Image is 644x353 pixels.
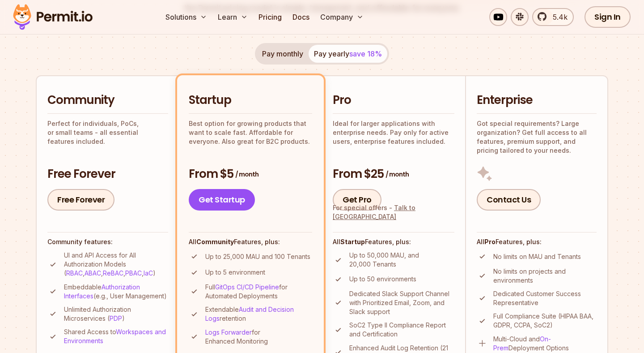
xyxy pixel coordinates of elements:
a: Free Forever [47,189,114,211]
p: Shared Access to [64,327,168,345]
a: Logs Forwarder [205,328,252,336]
p: SoC2 Type II Compliance Report and Certification [349,321,454,339]
p: No limits on projects and environments [493,267,597,285]
p: Multi-Cloud and Deployment Options [493,335,597,353]
a: ReBAC [103,269,123,277]
span: / month [235,170,258,179]
h3: From $5 [189,166,312,182]
a: Docs [289,8,313,26]
a: IaC [144,269,153,277]
button: Pay monthly [257,45,309,63]
a: Get Startup [189,189,255,211]
h4: All Features, plus: [333,237,454,246]
h3: Free Forever [47,166,168,182]
a: ABAC [85,269,101,277]
h2: Startup [189,92,312,108]
a: Audit and Decision Logs [205,306,294,322]
p: Got special requirements? Large organization? Get full access to all features, premium support, a... [477,119,597,155]
p: Full Compliance Suite (HIPAA BAA, GDPR, CCPA, SoC2) [493,312,597,330]
p: for Enhanced Monitoring [205,328,312,346]
p: Dedicated Customer Success Representative [493,289,597,307]
button: Solutions [162,8,211,26]
div: For special offers - [333,203,454,221]
h2: Pro [333,92,454,108]
a: Sign In [585,6,631,28]
strong: Startup [340,238,365,245]
a: On-Prem [493,335,551,352]
p: Embeddable (e.g., User Management) [64,283,168,301]
h4: All Features, plus: [477,237,597,246]
h4: Community features: [47,237,168,246]
img: Permit logo [9,2,97,32]
p: Ideal for larger applications with enterprise needs. Pay only for active users, enterprise featur... [333,119,454,146]
p: Extendable retention [205,305,312,323]
h2: Community [47,92,168,108]
a: RBAC [66,269,83,277]
a: PBAC [125,269,142,277]
a: PDP [110,314,122,322]
h2: Enterprise [477,92,597,108]
p: Up to 50,000 MAU, and 20,000 Tenants [349,251,454,269]
a: Authorization Interfaces [64,283,140,300]
p: No limits on MAU and Tenants [493,252,581,261]
span: / month [386,170,409,179]
p: Unlimited Authorization Microservices ( ) [64,305,168,323]
h4: All Features, plus: [189,237,312,246]
strong: Pro [484,238,496,245]
p: Full for Automated Deployments [205,283,312,301]
p: Up to 5 environment [205,268,265,277]
a: Contact Us [477,189,541,211]
p: Up to 50 environments [349,275,416,284]
button: Company [317,8,367,26]
a: Pricing [255,8,285,26]
button: Learn [214,8,251,26]
a: 5.4k [532,8,574,26]
p: Up to 25,000 MAU and 100 Tenants [205,252,310,261]
h3: From $25 [333,166,454,182]
a: Get Pro [333,189,381,211]
p: UI and API Access for All Authorization Models ( , , , , ) [64,251,168,278]
p: Perfect for individuals, PoCs, or small teams - all essential features included. [47,119,168,146]
span: 5.4k [547,12,568,22]
strong: Community [196,238,234,245]
p: Best option for growing products that want to scale fast. Affordable for everyone. Also great for... [189,119,312,146]
p: Dedicated Slack Support Channel with Prioritized Email, Zoom, and Slack support [349,289,454,316]
a: GitOps CI/CD Pipeline [215,283,279,291]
